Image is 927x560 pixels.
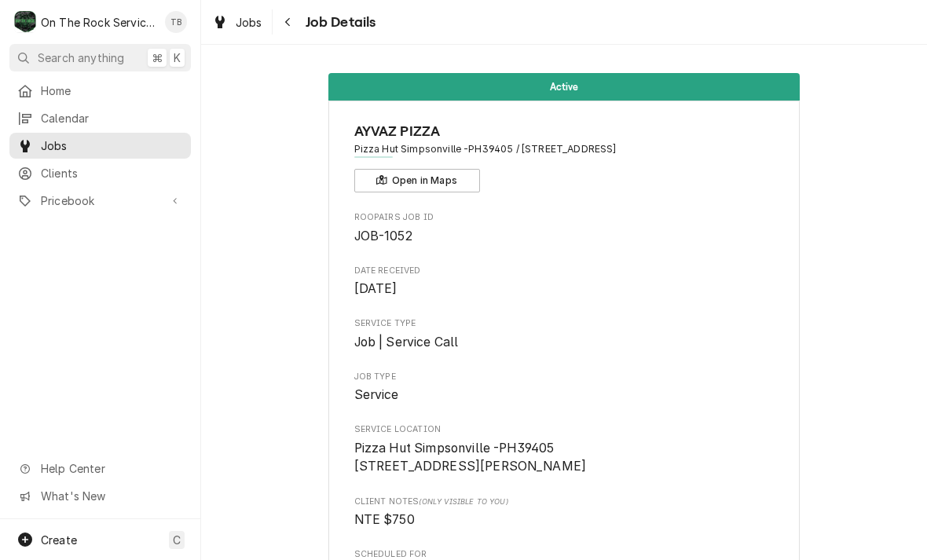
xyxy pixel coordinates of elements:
[301,12,376,33] span: Job Details
[354,387,399,402] span: Service
[354,121,775,192] div: Client Information
[41,165,183,181] span: Clients
[14,11,36,33] div: O
[354,512,415,527] span: NTE $750
[9,188,191,214] a: Go to Pricebook
[9,456,191,481] a: Go to Help Center
[354,441,587,474] span: Pizza Hut Simpsonville -PH39405 [STREET_ADDRESS][PERSON_NAME]
[9,78,191,104] a: Home
[9,105,191,131] a: Calendar
[354,317,775,351] div: Service Type
[41,488,181,504] span: What's New
[354,496,775,529] div: [object Object]
[354,386,775,404] span: Job Type
[165,11,187,33] div: TB
[354,496,775,508] span: Client Notes
[550,82,579,92] span: Active
[354,317,775,330] span: Service Type
[354,333,775,352] span: Service Type
[354,121,775,142] span: Name
[354,439,775,476] span: Service Location
[152,49,163,66] span: ⌘
[354,280,775,298] span: Date Received
[9,44,191,71] button: Search anything⌘K
[354,265,775,298] div: Date Received
[41,82,183,99] span: Home
[354,211,775,245] div: Roopairs Job ID
[206,9,269,35] a: Jobs
[41,533,77,547] span: Create
[173,532,181,548] span: C
[354,423,775,436] span: Service Location
[354,371,775,383] span: Job Type
[354,281,398,296] span: [DATE]
[41,192,159,209] span: Pricebook
[9,133,191,159] a: Jobs
[38,49,124,66] span: Search anything
[354,423,775,476] div: Service Location
[41,110,183,126] span: Calendar
[354,227,775,246] span: Roopairs Job ID
[354,211,775,224] span: Roopairs Job ID
[354,371,775,404] div: Job Type
[354,229,412,243] span: JOB-1052
[41,14,156,31] div: On The Rock Services
[174,49,181,66] span: K
[328,73,800,101] div: Status
[41,137,183,154] span: Jobs
[41,460,181,477] span: Help Center
[14,11,36,33] div: On The Rock Services's Avatar
[354,335,459,350] span: Job | Service Call
[276,9,301,35] button: Navigate back
[354,169,480,192] button: Open in Maps
[9,160,191,186] a: Clients
[9,483,191,509] a: Go to What's New
[419,497,507,506] span: (Only Visible to You)
[165,11,187,33] div: Todd Brady's Avatar
[354,265,775,277] span: Date Received
[354,511,775,529] span: [object Object]
[354,142,775,156] span: Address
[236,14,262,31] span: Jobs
